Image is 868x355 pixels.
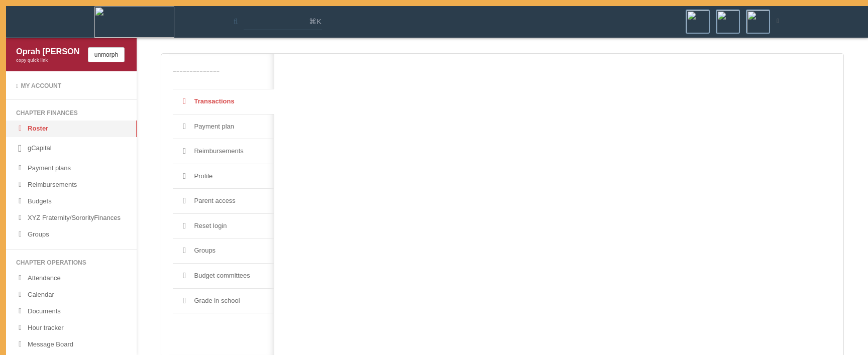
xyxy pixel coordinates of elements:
[6,320,137,336] a: Hour tracker
[6,193,137,210] a: Budgets
[173,164,274,189] a: Profile
[6,226,137,243] a: Groups
[88,47,125,62] button: unmorph
[16,82,127,90] div: My Account
[6,303,137,320] a: Documents
[173,214,274,239] a: Reset login
[6,210,137,226] a: XYZ Fraternity/SororityFinances
[6,336,137,353] a: Message Board
[173,139,274,164] a: Reimbursements
[16,46,80,57] div: Oprah [PERSON_NAME]
[6,121,137,137] a: Roster
[16,57,80,64] div: copy quick link
[173,189,274,214] a: Parent access
[6,287,137,303] a: Calendar
[6,106,137,121] li: Chapter finances
[6,256,137,270] li: Chapter operations
[173,239,274,264] a: Groups
[6,177,137,193] a: Reimbursements
[309,17,321,27] span: ⌘K
[6,160,137,177] a: Payment plans
[173,114,274,140] a: Payment plan
[173,289,274,314] a: Grade in school
[6,270,137,287] a: Attendance
[173,264,274,289] a: Budget committees
[6,137,137,160] a: gCapital
[173,89,274,114] a: Transactions
[173,65,220,76] span: --------------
